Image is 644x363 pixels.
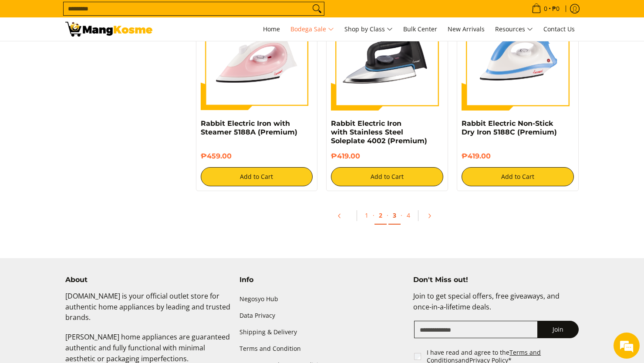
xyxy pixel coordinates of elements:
span: New Arrivals [448,25,485,33]
a: New Arrivals [443,17,489,41]
a: Bulk Center [399,17,442,41]
span: ₱0 [551,6,561,12]
nav: Main Menu [161,17,579,41]
h4: Info [239,276,405,284]
img: Bodega Sale l Mang Kosme: Cost-Efficient &amp; Quality Home Appliances | Page 2 [65,22,152,37]
a: Rabbit Electric Non-Stick Dry Iron 5188C (Premium) [462,119,557,136]
span: · [387,211,388,219]
span: Bulk Center [403,25,437,33]
a: Rabbit Electric Iron with Steamer 5188A (Premium) [201,119,297,136]
ul: Pagination [192,204,583,232]
h6: ₱419.00 [331,152,443,161]
a: Shipping & Delivery [239,324,405,340]
span: Home [263,25,280,33]
a: 2 [374,207,387,225]
button: Add to Cart [201,167,313,186]
span: · [373,211,374,219]
a: Resources [491,17,537,41]
a: Negosyo Hub [239,291,405,307]
button: Join [537,321,579,338]
textarea: Type your message and hit 'Enter' [4,238,166,268]
span: • [529,4,562,13]
button: Add to Cart [331,167,443,186]
a: 4 [402,207,415,224]
a: Home [259,17,284,41]
a: Rabbit Electric Iron with Stainless Steel Soleplate 4002 (Premium) [331,119,427,145]
span: · [401,211,402,219]
span: Resources [495,24,533,35]
a: Data Privacy [239,307,405,324]
h4: Don't Miss out! [413,276,579,284]
p: [DOMAIN_NAME] is your official outlet store for authentic home appliances by leading and trusted ... [65,291,231,332]
h6: ₱419.00 [462,152,574,161]
span: Shop by Class [344,24,393,35]
span: We're online! [51,110,120,198]
p: Join to get special offers, free giveaways, and once-in-a-lifetime deals. [413,291,579,321]
h4: About [65,276,231,284]
a: Shop by Class [340,17,397,41]
a: Terms and Condition [239,340,405,357]
h6: ₱459.00 [201,152,313,161]
div: Chat with us now [45,49,146,60]
span: Contact Us [543,25,575,33]
a: Contact Us [539,17,579,41]
a: 3 [388,207,401,225]
span: Bodega Sale [290,24,334,35]
span: 0 [543,6,549,12]
div: Minimize live chat window [143,4,164,25]
button: Add to Cart [462,167,574,186]
a: 1 [361,207,373,224]
a: Bodega Sale [286,17,338,41]
button: Search [310,2,324,15]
